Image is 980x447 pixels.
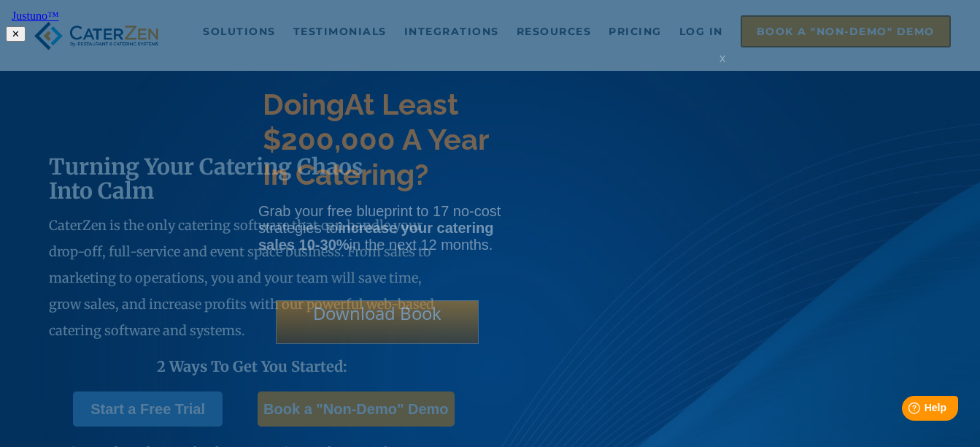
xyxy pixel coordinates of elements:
[850,390,964,431] iframe: Help widget launcher
[263,87,488,191] span: At Least $200,000 A Year In Catering?
[719,51,725,65] span: x
[263,87,344,121] span: Doing
[711,51,734,80] div: x
[276,300,479,344] div: Download Book
[258,220,493,253] strong: increase your catering sales 10-30%
[258,203,501,253] span: Grab your free blueprint to 17 no-cost strategies to in the next 12 months.
[313,301,441,325] span: Download Book
[6,26,26,42] button: ✕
